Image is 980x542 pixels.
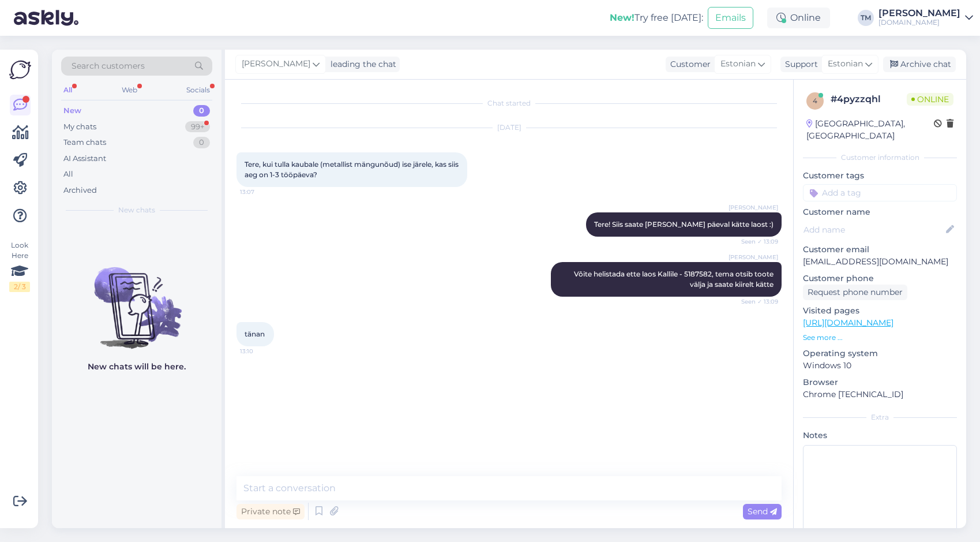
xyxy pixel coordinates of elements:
[831,92,907,106] div: # 4pyzzqhl
[803,184,957,201] input: Add a tag
[9,59,31,81] img: Askly Logo
[803,152,957,163] div: Customer information
[803,206,957,218] p: Customer name
[240,188,283,196] span: 13:07
[184,83,212,98] div: Socials
[803,360,957,372] p: Windows 10
[813,96,817,105] span: 4
[240,347,283,356] span: 13:10
[803,429,957,442] p: Notes
[236,504,305,519] div: Private note
[88,361,186,373] p: New chats will be here.
[708,7,753,29] button: Emails
[803,347,957,360] p: Operating system
[185,121,210,133] div: 99+
[245,160,460,179] span: Tere, kui tulla kaubale (metallist mängunõud) ise järele, kas siis aeg on 1-3 tööpäeva?
[610,12,634,23] b: New!
[828,58,863,70] span: Estonian
[63,137,106,148] div: Team chats
[610,11,703,25] div: Try free [DATE]:
[878,9,960,18] div: [PERSON_NAME]
[883,57,956,72] div: Archive chat
[878,9,973,27] a: [PERSON_NAME][DOMAIN_NAME]
[326,58,396,70] div: leading the chat
[720,58,756,70] span: Estonian
[878,18,960,27] div: [DOMAIN_NAME]
[63,185,97,196] div: Archived
[193,105,210,117] div: 0
[118,205,155,215] span: New chats
[236,122,782,133] div: [DATE]
[242,58,310,70] span: [PERSON_NAME]
[245,330,265,338] span: tänan
[806,118,934,142] div: [GEOGRAPHIC_DATA], [GEOGRAPHIC_DATA]
[803,376,957,388] p: Browser
[803,170,957,182] p: Customer tags
[780,58,818,70] div: Support
[803,332,957,343] p: See more ...
[803,305,957,317] p: Visited pages
[803,272,957,285] p: Customer phone
[193,137,210,148] div: 0
[803,256,957,268] p: [EMAIL_ADDRESS][DOMAIN_NAME]
[63,121,96,133] div: My chats
[735,237,778,246] span: Seen ✓ 13:09
[236,98,782,109] div: Chat started
[729,253,778,261] span: [PERSON_NAME]
[61,83,74,98] div: All
[803,285,907,300] div: Request phone number
[803,223,944,236] input: Add name
[858,10,874,26] div: TM
[63,153,106,165] div: AI Assistant
[72,60,145,72] span: Search customers
[907,93,953,106] span: Online
[767,8,830,28] div: Online
[803,317,893,328] a: [URL][DOMAIN_NAME]
[803,412,957,423] div: Extra
[594,220,774,229] span: Tere! Siis saate [PERSON_NAME] päeval kätte laost :)
[803,244,957,256] p: Customer email
[666,58,711,70] div: Customer
[735,297,778,306] span: Seen ✓ 13:09
[52,246,221,350] img: No chats
[9,240,30,292] div: Look Here
[803,388,957,401] p: Chrome [TECHNICAL_ID]
[729,203,778,212] span: [PERSON_NAME]
[63,105,81,117] div: New
[574,270,775,289] span: Võite helistada ette laos Kallile - 5187582, tema otsib toote välja ja saate kiirelt kätte
[119,83,140,98] div: Web
[748,506,777,517] span: Send
[9,282,30,292] div: 2 / 3
[63,169,73,180] div: All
